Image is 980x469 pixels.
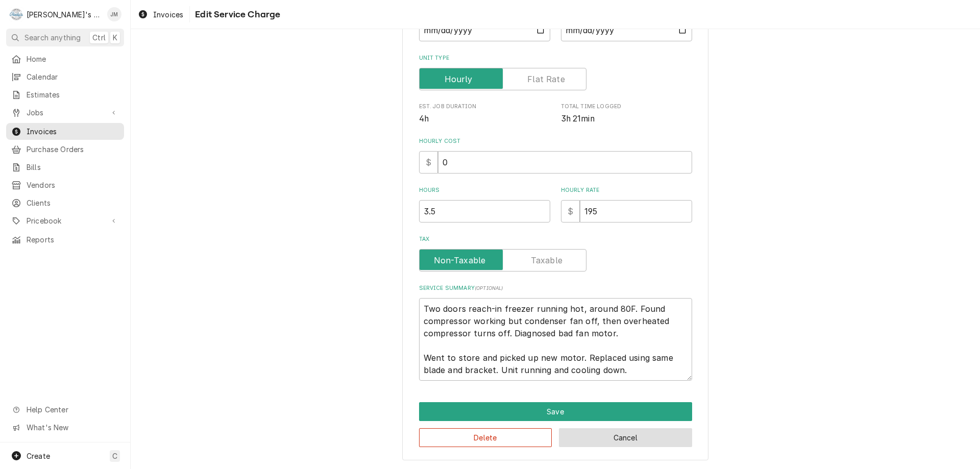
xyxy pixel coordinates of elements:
input: yyyy-mm-dd [561,19,692,41]
a: Bills [6,159,124,176]
button: Cancel [559,428,692,447]
div: JM [107,7,121,21]
div: Button Group Row [419,402,692,421]
div: Est. Job Duration [419,103,550,125]
div: $ [561,200,580,223]
div: Rudy's Commercial Refrigeration's Avatar [9,7,23,21]
a: Home [6,51,124,67]
span: Calendar [27,71,119,82]
div: Tax [419,235,692,271]
div: R [9,7,23,21]
a: Invoices [6,123,124,140]
a: Go to What's New [6,419,124,436]
span: Est. Job Duration [419,113,550,125]
span: Purchase Orders [27,144,119,155]
span: Vendors [27,180,119,190]
div: [PERSON_NAME]'s Commercial Refrigeration [27,9,102,20]
a: Calendar [6,68,124,85]
a: Estimates [6,86,124,103]
span: Est. Job Duration [419,103,550,111]
span: C [112,451,117,461]
div: [object Object] [419,186,550,223]
button: Save [419,402,692,421]
span: Total Time Logged [561,103,692,111]
span: Create [27,452,50,460]
span: 4h [419,114,429,124]
span: Reports [27,234,119,245]
a: Vendors [6,177,124,193]
div: Jim McIntyre's Avatar [107,7,121,21]
span: Jobs [27,107,104,118]
span: 3h 21min [561,114,595,124]
div: [object Object] [561,186,692,223]
label: Tax [419,235,692,243]
div: Button Group [419,402,692,447]
span: Estimates [27,89,119,100]
label: Hourly Cost [419,137,692,145]
span: Invoices [153,9,183,20]
a: Clients [6,194,124,211]
div: Unit Type [419,54,692,90]
span: Total Time Logged [561,113,692,125]
a: Go to Help Center [6,401,124,418]
span: Ctrl [92,32,106,43]
label: Hours [419,186,550,194]
span: Pricebook [27,215,104,226]
span: ( optional ) [475,285,503,291]
span: Bills [27,162,119,172]
a: Go to Jobs [6,104,124,121]
a: Go to Pricebook [6,212,124,229]
span: K [113,32,117,43]
span: Clients [27,198,119,208]
a: Purchase Orders [6,141,124,158]
textarea: Two doors reach-in freezer running hot, around 80F. Found compressor working but condenser fan of... [419,298,692,381]
a: Invoices [134,6,187,23]
span: Help Center [27,404,118,415]
label: Hourly Rate [561,186,692,194]
span: Home [27,54,119,64]
div: Button Group Row [419,421,692,447]
span: Invoices [27,126,119,137]
label: Service Summary [419,284,692,292]
span: Edit Service Charge [192,8,280,21]
div: Total Time Logged [561,103,692,125]
div: $ [419,151,438,174]
button: Delete [419,428,552,447]
a: Reports [6,231,124,248]
input: yyyy-mm-dd [419,19,550,41]
label: Unit Type [419,54,692,62]
div: Service Summary [419,284,692,381]
div: Hourly Cost [419,137,692,174]
span: Search anything [24,32,81,43]
button: Search anythingCtrlK [6,29,124,46]
span: What's New [27,422,118,433]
